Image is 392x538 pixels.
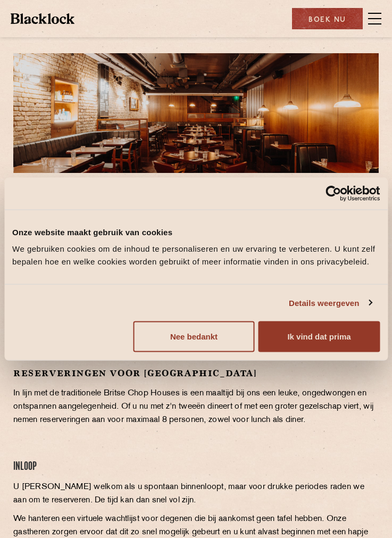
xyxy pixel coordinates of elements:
[13,369,257,378] font: Reserveringen voor [GEOGRAPHIC_DATA]
[287,332,351,341] font: Ik vind dat prima
[13,461,37,473] font: Inloop
[289,298,360,307] font: Details weergeven
[12,244,375,266] font: We gebruiken cookies om de inhoud te personaliseren en uw ervaring te verbeteren. U kunt zelf bep...
[13,390,373,424] font: In lijn met de traditionele Britse Chop Houses is een maaltijd bij ons een leuke, ongedwongen en ...
[11,13,74,24] img: BL_Textured_Logo-footer-cropped.svg
[13,483,364,504] font: U [PERSON_NAME] welkom als u spontaan binnenloopt, maar voor drukke periodes raden we aan om te r...
[287,185,380,201] a: Usercentrics Cookiebot - opent in een nieuw venster
[258,321,380,352] button: Ik vind dat prima
[308,16,346,23] font: Boek nu
[133,321,254,352] button: Nee bedankt
[12,227,172,236] font: Onze website maakt gebruik van cookies
[170,332,218,341] font: Nee bedankt
[289,296,372,309] a: Details weergeven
